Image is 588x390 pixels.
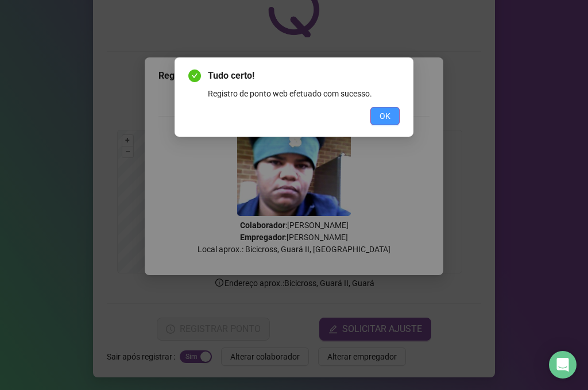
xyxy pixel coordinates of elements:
div: Registro de ponto web efetuado com sucesso. [208,87,400,100]
span: check-circle [188,69,201,82]
span: OK [380,110,390,122]
span: Tudo certo! [208,69,400,83]
div: Open Intercom Messenger [549,351,577,379]
button: OK [370,107,400,125]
